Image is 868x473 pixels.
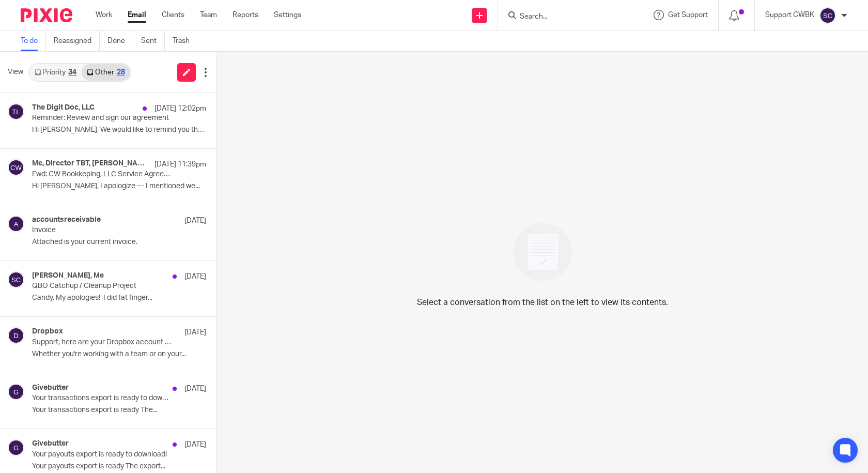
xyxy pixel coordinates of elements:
span: Get Support [668,11,708,19]
img: svg%3E [8,327,24,344]
p: Whether you're working with a team or on your... [32,350,206,359]
p: QBO Catchup / Cleanup Project [32,282,172,291]
p: Your payouts export is ready to download! [32,450,172,459]
img: svg%3E [8,159,24,176]
div: 28 [117,69,125,76]
p: [DATE] 12:02pm [154,103,206,114]
a: Work [96,10,112,20]
p: Candy, My apologies! I did fat finger... [32,294,206,302]
h4: The Digit Doc, LLC [32,103,95,112]
p: Your transactions export is ready The... [32,406,206,415]
h4: [PERSON_NAME], Me [32,271,104,280]
p: Attached is your current invoice. [32,238,206,247]
h4: Givebutter [32,384,69,392]
img: svg%3E [819,7,836,24]
a: Team [200,10,217,20]
span: View [8,67,23,78]
p: [DATE] [184,327,206,338]
p: Your transactions export is ready to download! [32,394,172,403]
h4: accountsreceivable [32,216,101,224]
p: Hi [PERSON_NAME], We would like to remind you that... [32,126,206,134]
p: Invoice [32,226,172,235]
h4: Dropbox [32,327,63,336]
a: Done [107,31,133,51]
p: Reminder: Review and sign our agreement [32,114,172,123]
input: Search [519,12,612,22]
a: Priority34 [29,64,82,81]
p: Support CWBK [765,10,814,20]
a: Clients [162,10,184,20]
p: Fwd: CW Bookkeping, LLC Service Agreement [32,170,172,179]
p: [DATE] [184,216,206,226]
a: To do [21,31,46,51]
img: Pixie [21,8,72,22]
img: svg%3E [8,439,24,456]
a: Sent [141,31,165,51]
img: svg%3E [8,103,24,120]
a: Reassigned [54,31,100,51]
img: svg%3E [8,384,24,400]
img: svg%3E [8,271,24,288]
p: [DATE] 11:39pm [154,159,206,170]
p: [DATE] [184,384,206,394]
p: Support, here are your Dropbox account features [32,338,172,347]
p: Select a conversation from the list on the left to view its contents. [417,296,668,309]
a: Reports [233,10,258,20]
a: Other28 [82,64,130,81]
a: Trash [173,31,197,51]
p: Hi [PERSON_NAME], I apologize — I mentioned we... [32,182,206,191]
p: [DATE] [184,439,206,450]
img: image [507,216,579,288]
p: [DATE] [184,271,206,282]
div: 34 [68,69,76,76]
a: Email [128,10,146,20]
a: Settings [274,10,301,20]
p: Your payouts export is ready The export... [32,462,206,471]
h4: Me, Director TBT, [PERSON_NAME], [PERSON_NAME] [32,159,149,168]
img: svg%3E [8,216,24,232]
h4: Givebutter [32,439,69,448]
